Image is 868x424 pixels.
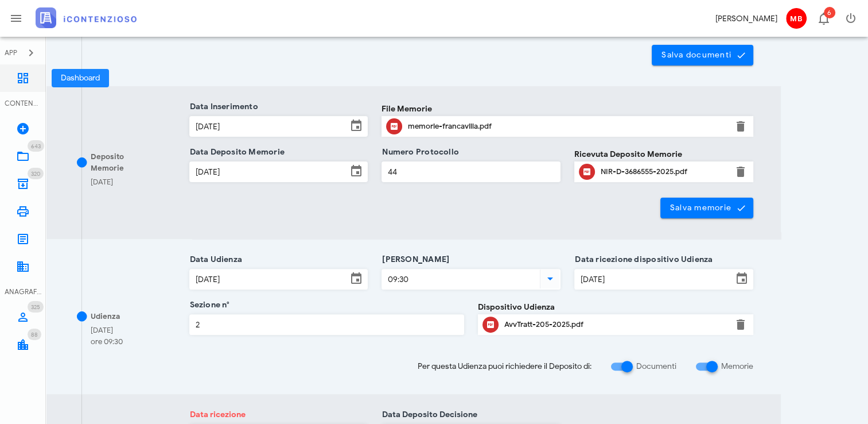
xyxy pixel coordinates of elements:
[379,254,449,265] label: [PERSON_NAME]
[408,117,727,136] div: Clicca per aprire un'anteprima del file o scaricarlo
[636,361,676,372] label: Documenti
[661,50,744,60] span: Salva documenti
[721,361,753,372] label: Memorie
[571,254,713,265] label: Data ricezione dispositivo Udienza
[715,13,777,25] div: [PERSON_NAME]
[786,8,807,29] span: MB
[734,165,748,179] button: Elimina
[601,167,727,176] div: NIR-D-3686555-2025.pdf
[386,118,402,134] button: Clicca per aprire un'anteprima del file o scaricarlo
[734,318,748,332] button: Elimina
[574,148,682,160] label: Ricevuta Deposito Memorie
[382,103,432,115] label: File Memorie
[782,5,809,32] button: MB
[5,287,41,297] div: ANAGRAFICA
[31,303,40,311] span: 325
[809,5,837,32] button: Distintivo
[652,45,753,65] button: Salva documenti
[579,164,595,180] button: Clicca per aprire un'anteprima del file o scaricarlo
[482,317,499,333] button: Clicca per aprire un'anteprima del file o scaricarlo
[91,311,120,322] div: Udienza
[734,120,748,133] button: Elimina
[36,7,137,28] img: logo-text-2x.png
[504,315,727,334] div: Clicca per aprire un'anteprima del file o scaricarlo
[31,170,40,178] span: 320
[186,147,285,158] label: Data Deposito Memorie
[382,269,538,289] input: Ora Udienza
[28,329,41,340] span: Distintivo
[660,198,754,218] button: Salva memorie
[190,315,464,334] input: Sezione n°
[28,168,44,179] span: Distintivo
[670,203,745,213] span: Salva memorie
[601,163,727,181] div: Clicca per aprire un'anteprima del file o scaricarlo
[31,142,41,150] span: 643
[379,147,459,158] label: Numero Protocollo
[478,301,555,313] label: Dispositivo Udienza
[186,299,230,311] label: Sezione n°
[382,162,560,182] input: Numero Protocollo
[28,140,44,152] span: Distintivo
[408,122,727,131] div: memorie-francavilla.pdf
[418,360,591,372] span: Per questa Udienza puoi richiedere il Deposito di:
[186,101,258,113] label: Data Inserimento
[504,320,727,329] div: AvvTratt-205-2025.pdf
[91,336,123,348] div: ore 09:30
[824,7,835,18] span: Distintivo
[28,301,44,313] span: Distintivo
[5,98,41,109] div: CONTENZIOSO
[91,176,113,188] div: [DATE]
[91,325,123,336] div: [DATE]
[186,254,243,265] label: Data Udienza
[31,331,38,338] span: 88
[91,151,158,174] div: Deposito Memorie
